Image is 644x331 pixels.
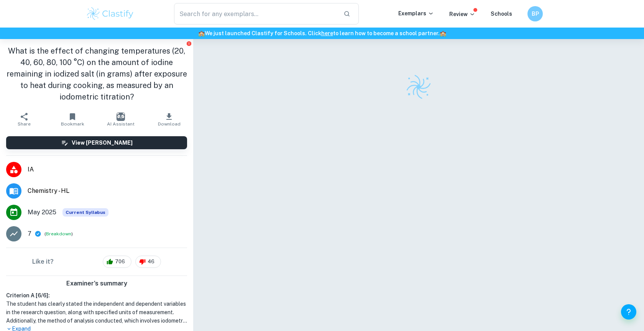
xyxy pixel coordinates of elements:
button: Download [145,109,193,130]
img: Clastify logo [86,6,135,21]
button: Breakdown [46,230,71,237]
h6: Like it? [32,257,54,266]
img: Clastify logo [405,73,432,100]
h6: Examiner's summary [3,279,190,288]
button: Bookmark [48,109,97,130]
button: BP [527,6,543,21]
h6: BP [531,10,540,18]
span: IA [28,165,187,174]
a: Schools [491,11,512,17]
span: Download [158,121,181,127]
input: Search for any exemplars... [174,3,337,24]
p: Review [449,10,475,18]
span: 46 [143,258,159,266]
button: AI Assistant [97,109,145,130]
span: 🏫 [198,30,205,36]
span: Chemistry - HL [28,186,187,196]
p: 7 [28,229,31,238]
h6: Criterion A [ 6 / 6 ]: [6,291,187,300]
div: 46 [135,256,161,268]
h1: What is the effect of changing temperatures (20, 40, 60, 80, 100 °C) on the amount of iodine rema... [6,45,187,103]
div: This exemplar is based on the current syllabus. Feel free to refer to it for inspiration/ideas wh... [62,208,108,217]
a: here [321,30,333,36]
h6: View [PERSON_NAME] [72,139,133,147]
div: 706 [103,256,131,268]
h6: We just launched Clastify for Schools. Click to learn how to become a school partner. [2,29,642,38]
button: Help and Feedback [621,304,636,320]
h1: The student has clearly stated the independent and dependent variables in the research question, ... [6,300,187,325]
span: Share [18,121,31,127]
button: Report issue [186,41,192,46]
span: Bookmark [61,121,84,127]
button: View [PERSON_NAME] [6,136,187,149]
span: 🏫 [440,30,446,36]
span: AI Assistant [107,121,135,127]
span: 706 [111,258,129,266]
img: AI Assistant [117,113,125,121]
span: Current Syllabus [62,208,108,217]
span: May 2025 [28,208,56,217]
p: Exemplars [398,9,434,18]
span: ( ) [44,230,73,238]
